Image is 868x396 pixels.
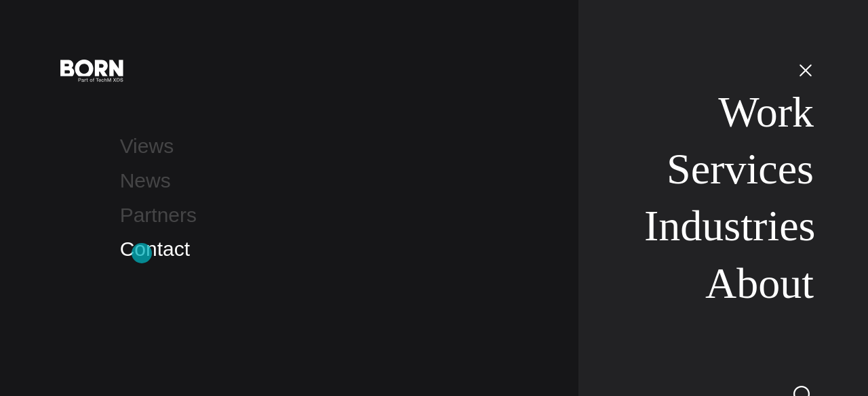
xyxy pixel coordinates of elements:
a: Industries [644,202,816,250]
a: News [120,169,171,192]
a: Work [718,88,814,136]
a: Views [120,135,174,157]
a: About [705,259,814,307]
a: Services [667,145,814,193]
a: Partners [120,204,197,226]
button: Open [789,56,822,84]
a: Contact [120,238,190,260]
